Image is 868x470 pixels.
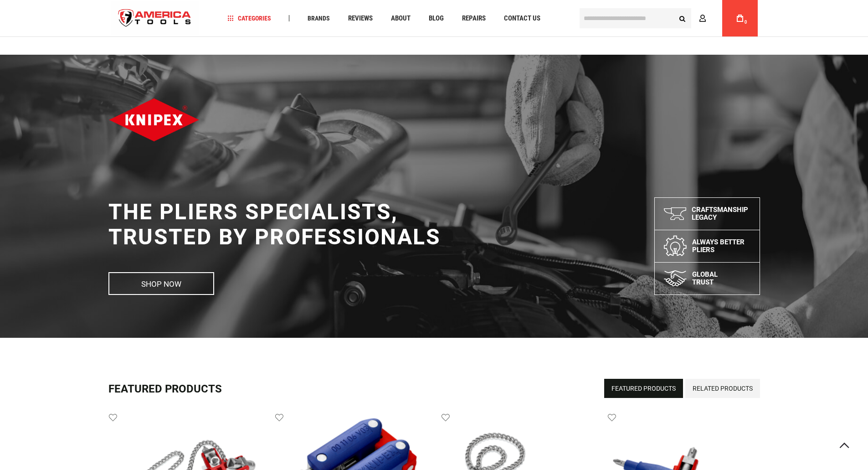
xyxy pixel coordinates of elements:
[111,1,199,36] a: store logo
[692,238,750,254] p: Always better pliers
[462,15,486,22] span: Repairs
[500,12,544,25] a: Contact Us
[692,206,750,222] p: Craftsmanship Legacy
[308,15,330,21] span: Brands
[692,271,718,279] span: Global
[685,379,760,398] a: Related products
[348,15,373,22] span: Reviews
[108,383,760,394] h2: featured products
[227,15,271,21] span: Categories
[604,379,683,398] a: Featured Products
[223,12,275,25] a: Categories
[108,272,214,295] a: Shop now
[425,12,448,25] a: Blog
[108,199,441,249] h1: The Pliers Specialists, Trusted by Professionals
[344,12,377,25] a: Reviews
[391,15,411,22] span: About
[429,15,444,22] span: Blog
[108,98,200,142] img: Knipex logo
[111,1,199,36] img: America Tools
[387,12,415,25] a: About
[303,12,334,25] a: Brands
[458,12,490,25] a: Repairs
[674,10,691,27] button: Search
[745,20,747,25] span: 0
[692,279,718,286] span: Trust
[504,15,540,22] span: Contact Us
